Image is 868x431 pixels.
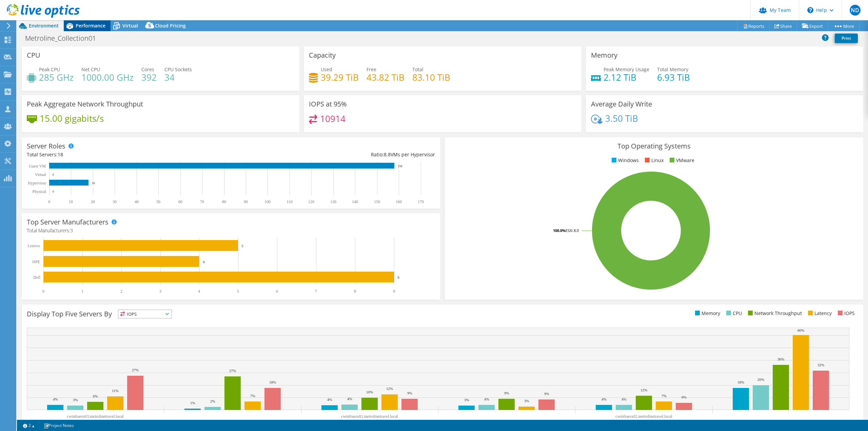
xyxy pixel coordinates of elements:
[320,115,346,122] h4: 10914
[412,74,450,81] h4: 83.10 TiB
[386,387,393,391] text: 12%
[32,259,40,264] text: HPE
[250,394,255,398] text: 7%
[18,421,39,430] a: 2
[93,394,98,398] text: 6%
[27,243,40,248] text: Lenovo
[122,22,138,29] span: Virtual
[67,414,124,419] text: cwinfraesx03.metrolinetravel.local
[591,52,617,59] h3: Memory
[566,228,579,233] tspan: ESXi 8.0
[484,397,489,401] text: 4%
[341,414,398,419] text: cwinfraesx01.metrolinetravel.local
[412,66,423,73] span: Total
[396,199,402,204] text: 160
[241,244,243,248] text: 5
[797,21,828,31] a: Export
[367,74,405,81] h4: 43.82 TiB
[39,421,79,430] a: Project Notes
[112,389,119,393] text: 11%
[231,151,435,158] div: Ratio: VMs per Hypervisor
[159,289,161,294] text: 3
[450,142,858,150] h3: Top Operating Systems
[643,157,664,164] li: Linux
[662,394,667,398] text: 7%
[737,380,744,384] text: 18%
[27,151,231,158] div: Total Servers:
[309,100,347,108] h3: IOPS at 95%
[229,369,236,373] text: 27%
[141,74,157,81] h4: 392
[190,401,195,405] text: 1%
[797,328,804,332] text: 60%
[237,289,239,294] text: 5
[178,199,182,204] text: 60
[604,74,649,81] h4: 2.12 TiB
[321,74,359,81] h4: 39.29 TiB
[113,199,117,204] text: 30
[397,275,399,279] text: 9
[591,100,652,108] h3: Average Daily Write
[81,289,83,294] text: 1
[27,142,65,150] h3: Server Roles
[777,357,784,361] text: 36%
[384,151,391,158] span: 8.8
[746,310,802,317] li: Network Throughput
[42,289,44,294] text: 0
[737,21,770,31] a: Reports
[33,275,40,280] text: Dell
[347,397,352,401] text: 4%
[524,399,529,403] text: 3%
[27,218,108,226] h3: Top Server Manufacturers
[141,66,154,73] span: Cores
[27,100,143,108] h3: Peak Aggregate Network Throughput
[53,173,54,176] text: 0
[601,397,607,401] text: 4%
[668,157,694,164] li: VMware
[817,363,824,367] text: 32%
[352,199,358,204] text: 140
[850,5,861,16] span: ND
[198,289,200,294] text: 4
[544,392,549,396] text: 9%
[657,66,688,73] span: Total Memory
[315,289,317,294] text: 7
[244,199,248,204] text: 90
[58,151,63,158] span: 18
[321,66,332,73] span: Used
[367,66,376,73] span: Free
[615,414,672,419] text: cwinfraesx02.metrolinetravel.local
[693,310,720,317] li: Memory
[222,199,226,204] text: 80
[132,368,139,372] text: 27%
[53,397,58,401] text: 4%
[276,289,278,294] text: 6
[48,199,50,204] text: 0
[769,21,797,31] a: Share
[393,289,395,294] text: 9
[91,199,95,204] text: 20
[308,199,314,204] text: 120
[53,190,54,193] text: 0
[135,199,139,204] text: 40
[327,397,332,401] text: 4%
[407,391,412,395] text: 9%
[604,66,649,73] span: Peak Memory Usage
[828,21,860,31] a: More
[418,199,424,204] text: 170
[73,398,78,402] text: 3%
[806,310,832,317] li: Latency
[504,391,509,395] text: 9%
[210,399,215,403] text: 2%
[553,228,566,233] tspan: 100.0%
[118,310,172,318] span: IOPS
[203,260,205,264] text: 4
[200,199,204,204] text: 70
[807,7,813,13] svg: \n
[40,115,104,122] h4: 15.00 gigabits/s
[269,380,276,384] text: 18%
[29,164,46,169] text: Guest VM
[309,52,336,59] h3: Capacity
[264,199,271,204] text: 100
[92,181,95,185] text: 18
